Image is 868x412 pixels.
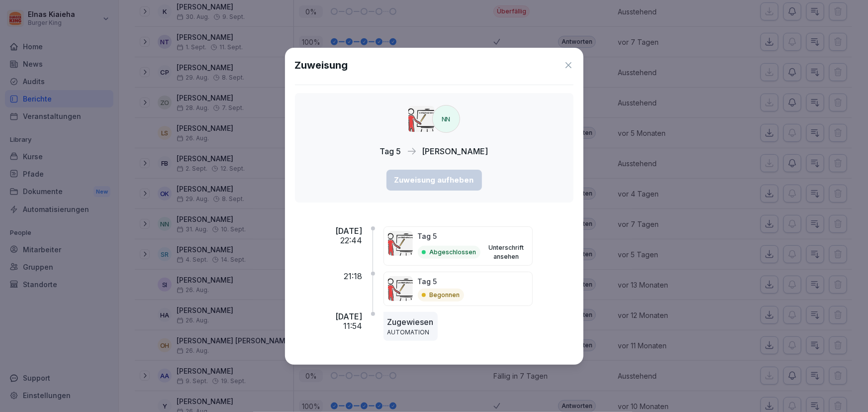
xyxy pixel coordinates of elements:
[430,248,477,257] p: Abgeschlossen
[484,243,528,261] button: Unterschrift ansehen
[295,58,348,73] h1: Zuweisung
[380,145,401,157] p: Tag 5
[341,236,363,245] p: 22:44
[387,316,434,328] p: Zugewiesen
[344,272,363,281] p: 21:18
[408,106,434,132] img: vy1vuzxsdwx3e5y1d1ft51l0.png
[422,145,488,157] p: [PERSON_NAME]
[336,226,363,236] p: [DATE]
[388,231,413,256] img: vy1vuzxsdwx3e5y1d1ft51l0.png
[387,328,434,337] p: AUTOMATION
[394,175,474,186] div: Zuweisung aufheben
[418,231,528,241] p: Tag 5
[432,105,460,133] div: NN
[386,170,482,191] button: Zuweisung aufheben
[388,276,413,301] img: vy1vuzxsdwx3e5y1d1ft51l0.png
[344,321,363,331] p: 11:54
[418,276,464,287] p: Tag 5
[336,312,363,321] p: [DATE]
[430,291,460,300] p: Begonnen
